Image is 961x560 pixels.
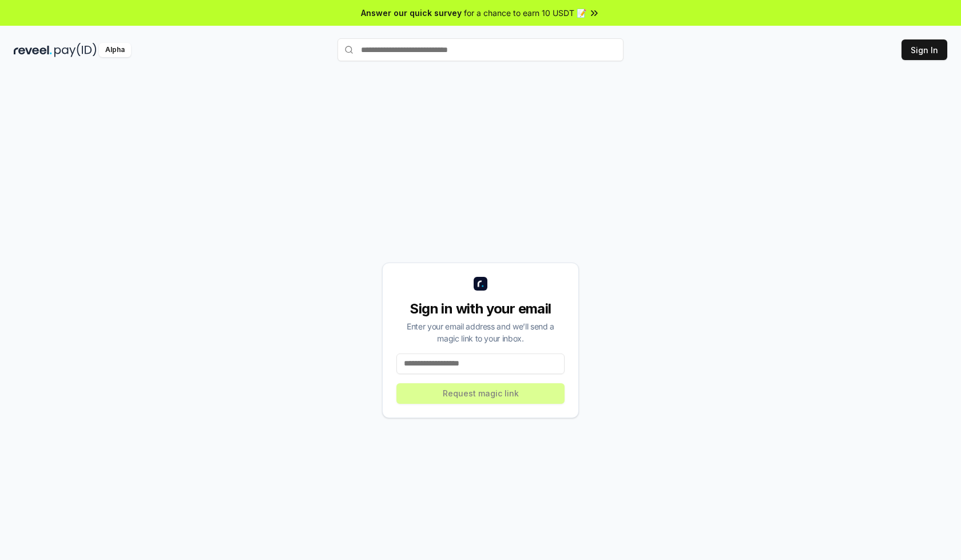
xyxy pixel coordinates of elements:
[464,7,586,19] span: for a chance to earn 10 USDT 📝
[396,320,565,344] div: Enter your email address and we’ll send a magic link to your inbox.
[99,43,131,57] div: Alpha
[54,43,97,57] img: pay_id
[474,277,487,291] img: logo_small
[396,300,565,318] div: Sign in with your email
[361,7,462,19] span: Answer our quick survey
[902,39,947,60] button: Sign In
[14,43,52,57] img: reveel_dark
